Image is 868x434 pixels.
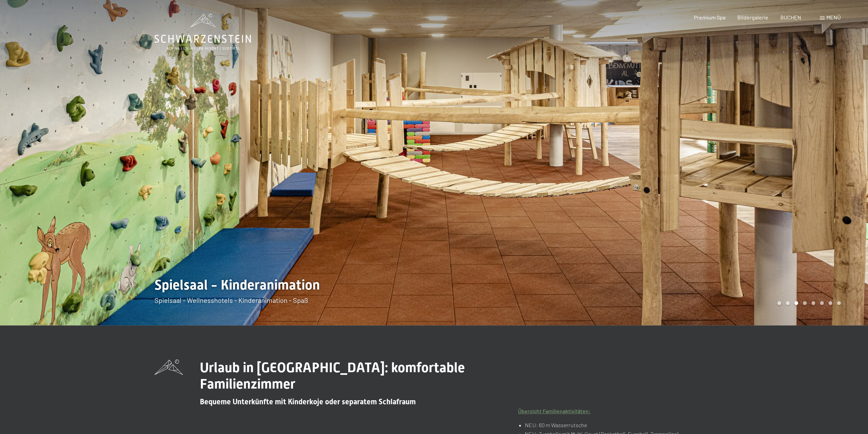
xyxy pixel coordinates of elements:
span: Menü [826,14,841,20]
a: Übersicht Familienaktivitäten: [518,408,591,414]
a: BUCHEN [780,14,801,20]
li: NEU: 60 m Wasserrutsche [525,421,713,430]
a: Premium Spa [694,14,725,20]
div: Carousel Page 3 (Current Slide) [794,301,798,305]
span: Bequeme Unterkünfte mit Kinderkoje oder separatem Schlafraum [200,397,416,406]
a: Bildergalerie [737,14,768,20]
div: Carousel Pagination [775,301,841,305]
div: Carousel Page 7 [828,301,832,305]
div: Carousel Page 4 [803,301,807,305]
div: Carousel Page 6 [820,301,824,305]
div: Carousel Page 2 [786,301,790,305]
div: Carousel Page 8 [837,301,841,305]
span: Urlaub in [GEOGRAPHIC_DATA]: komfortable Familienzimmer [200,360,465,392]
div: Carousel Page 5 [811,301,815,305]
div: Carousel Page 1 [777,301,781,305]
